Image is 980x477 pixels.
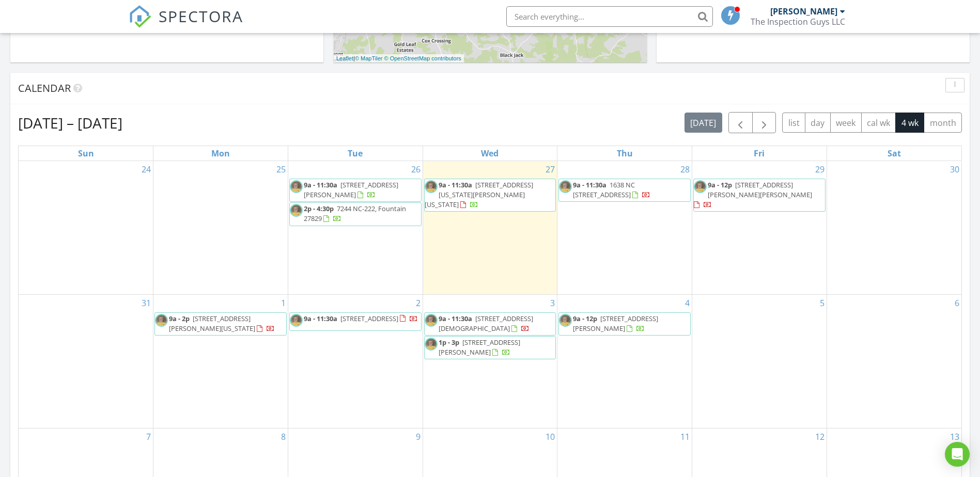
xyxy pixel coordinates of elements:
[953,295,961,311] a: Go to September 6, 2025
[439,314,472,323] span: 9a - 11:30a
[439,338,520,357] a: 1p - 3p [STREET_ADDRESS][PERSON_NAME]
[76,146,96,161] a: Sunday
[708,180,812,199] span: [STREET_ADDRESS][PERSON_NAME][PERSON_NAME]
[948,161,961,178] a: Go to August 30, 2025
[813,161,827,178] a: Go to August 29, 2025
[751,17,845,27] div: The Inspection Guys LLC
[289,312,422,331] a: 9a - 11:30a [STREET_ADDRESS]
[752,146,767,161] a: Friday
[279,428,288,445] a: Go to September 8, 2025
[129,14,243,36] a: SPECTORA
[573,314,658,333] a: 9a - 12p [STREET_ADDRESS][PERSON_NAME]
[19,161,153,294] td: Go to August 24, 2025
[948,428,961,445] a: Go to September 13, 2025
[945,442,970,467] div: Open Intercom Messenger
[209,146,232,161] a: Monday
[573,180,650,199] a: 9a - 11:30a 1638 NC [STREET_ADDRESS]
[694,180,707,193] img: img_0014.jpeg
[424,312,556,336] a: 9a - 11:30a [STREET_ADDRESS][DEMOGRAPHIC_DATA]
[439,338,459,347] span: 1p - 3p
[479,146,501,161] a: Wednesday
[346,146,365,161] a: Tuesday
[559,180,572,193] img: img_0014.jpeg
[770,6,837,17] div: [PERSON_NAME]
[439,338,520,357] span: [STREET_ADDRESS][PERSON_NAME]
[384,55,461,61] a: © OpenStreetMap contributors
[153,294,288,428] td: Go to September 1, 2025
[18,113,122,133] h2: [DATE] – [DATE]
[708,180,732,189] span: 9a - 12p
[813,428,827,445] a: Go to September 12, 2025
[139,295,153,311] a: Go to August 31, 2025
[304,314,418,323] a: 9a - 11:30a [STREET_ADDRESS]
[439,314,533,333] span: [STREET_ADDRESS][DEMOGRAPHIC_DATA]
[423,294,557,428] td: Go to September 3, 2025
[159,5,243,27] span: SPECTORA
[304,204,406,223] span: 7244 NC-222, Fountain 27829
[895,113,924,133] button: 4 wk
[355,55,383,61] a: © MapTiler
[924,113,962,133] button: month
[169,314,275,333] a: 9a - 2p [STREET_ADDRESS][PERSON_NAME][US_STATE]
[573,180,635,199] span: 1638 NC [STREET_ADDRESS]
[304,180,398,199] a: 9a - 11:30a [STREET_ADDRESS][PERSON_NAME]
[154,312,287,336] a: 9a - 2p [STREET_ADDRESS][PERSON_NAME][US_STATE]
[274,161,288,178] a: Go to August 25, 2025
[752,112,776,133] button: Next
[425,180,533,209] span: [STREET_ADDRESS][US_STATE][PERSON_NAME][US_STATE]
[279,295,288,311] a: Go to September 1, 2025
[290,180,303,193] img: img_0014.jpeg
[290,204,303,217] img: img_0014.jpeg
[559,314,572,327] img: img_0014.jpeg
[557,294,692,428] td: Go to September 4, 2025
[830,113,862,133] button: week
[543,161,557,178] a: Go to August 27, 2025
[129,5,151,28] img: The Best Home Inspection Software - Spectora
[18,81,71,95] span: Calendar
[685,113,722,133] button: [DATE]
[558,179,691,202] a: 9a - 11:30a 1638 NC [STREET_ADDRESS]
[543,428,557,445] a: Go to September 10, 2025
[424,179,556,212] a: 9a - 11:30a [STREET_ADDRESS][US_STATE][PERSON_NAME][US_STATE]
[425,314,438,327] img: img_0014.jpeg
[692,161,827,294] td: Go to August 29, 2025
[288,294,423,428] td: Go to September 2, 2025
[423,161,557,294] td: Go to August 27, 2025
[289,202,422,226] a: 2p - 4:30p 7244 NC-222, Fountain 27829
[409,161,423,178] a: Go to August 26, 2025
[336,55,353,61] a: Leaflet
[692,294,827,428] td: Go to September 5, 2025
[728,112,753,133] button: Previous
[414,428,423,445] a: Go to September 9, 2025
[414,295,423,311] a: Go to September 2, 2025
[573,180,606,189] span: 9a - 11:30a
[304,180,398,199] span: [STREET_ADDRESS][PERSON_NAME]
[155,314,168,327] img: img_0014.jpeg
[557,161,692,294] td: Go to August 28, 2025
[548,295,557,311] a: Go to September 3, 2025
[782,113,805,133] button: list
[683,295,692,311] a: Go to September 4, 2025
[439,314,533,333] a: 9a - 11:30a [STREET_ADDRESS][DEMOGRAPHIC_DATA]
[304,204,406,223] a: 2p - 4:30p 7244 NC-222, Fountain 27829
[334,54,464,63] div: |
[678,428,692,445] a: Go to September 11, 2025
[340,314,398,323] span: [STREET_ADDRESS]
[827,294,961,428] td: Go to September 6, 2025
[861,113,896,133] button: cal wk
[558,312,691,336] a: 9a - 12p [STREET_ADDRESS][PERSON_NAME]
[439,180,472,189] span: 9a - 11:30a
[288,161,423,294] td: Go to August 26, 2025
[818,295,827,311] a: Go to September 5, 2025
[615,146,635,161] a: Thursday
[573,314,597,323] span: 9a - 12p
[425,180,438,193] img: img_0014.jpeg
[425,338,438,351] img: img_0014.jpeg
[827,161,961,294] td: Go to August 30, 2025
[290,314,303,327] img: img_0014.jpeg
[506,6,713,27] input: Search everything...
[885,146,903,161] a: Saturday
[424,336,556,359] a: 1p - 3p [STREET_ADDRESS][PERSON_NAME]
[153,161,288,294] td: Go to August 25, 2025
[169,314,255,333] span: [STREET_ADDRESS][PERSON_NAME][US_STATE]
